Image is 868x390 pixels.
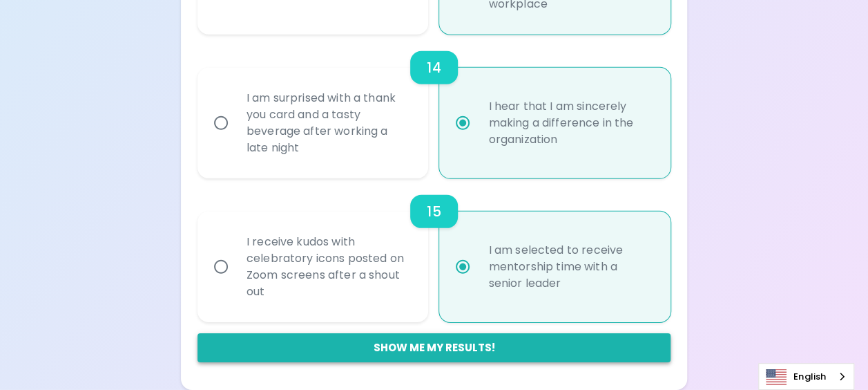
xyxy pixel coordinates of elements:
[758,363,854,390] aside: Language selected: English
[427,57,441,79] h6: 14
[235,73,421,173] div: I am surprised with a thank you card and a tasty beverage after working a late night
[197,35,671,178] div: choice-group-check
[759,364,853,389] a: English
[758,363,854,390] div: Language
[197,333,671,362] button: Show me my results!
[427,201,441,223] h6: 15
[235,217,421,317] div: I receive kudos with celebratory icons posted on Zoom screens after a shout out
[477,225,663,308] div: I am selected to receive mentorship time with a senior leader
[477,82,663,165] div: I hear that I am sincerely making a difference in the organization
[197,178,671,322] div: choice-group-check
